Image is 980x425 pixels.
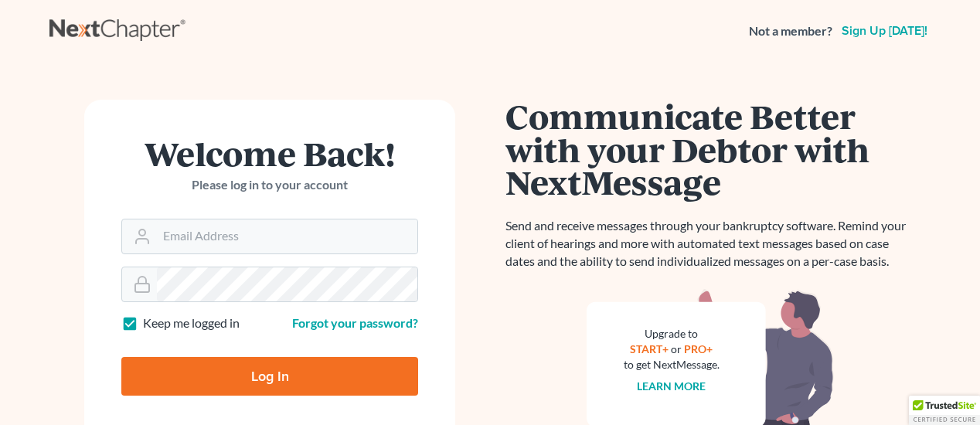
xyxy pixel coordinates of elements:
[909,396,980,425] div: TrustedSite Certified
[624,357,720,372] div: to get NextMessage.
[121,357,418,396] input: Log In
[624,326,720,342] div: Upgrade to
[505,100,915,199] h1: Communicate Better with your Debtor with NextMessage
[143,314,240,332] label: Keep me logged in
[672,342,682,355] span: or
[121,176,418,194] p: Please log in to your account
[638,379,706,393] a: Learn more
[685,342,713,355] a: PRO+
[631,342,669,355] a: START+
[505,217,915,270] p: Send and receive messages through your bankruptcy software. Remind your client of hearings and mo...
[749,22,832,40] strong: Not a member?
[157,219,417,253] input: Email Address
[292,315,418,330] a: Forgot your password?
[121,137,418,170] h1: Welcome Back!
[839,25,931,37] a: Sign up [DATE]!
